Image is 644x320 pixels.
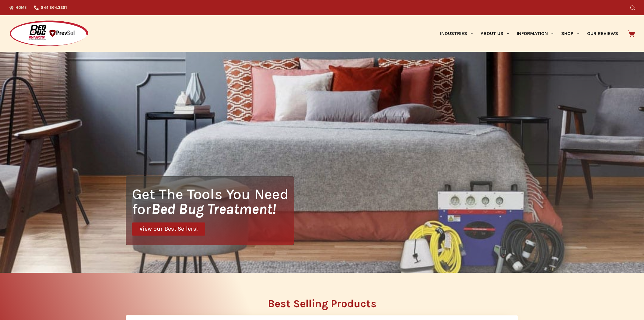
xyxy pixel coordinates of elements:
a: Shop [558,15,583,52]
a: Information [513,15,558,52]
a: Industries [436,15,477,52]
nav: Primary [436,15,622,52]
a: Our Reviews [583,15,622,52]
a: View our Best Sellers! [132,222,205,236]
h2: Best Selling Products [126,298,518,309]
h1: Get The Tools You Need for [132,187,294,216]
img: Prevsol/Bed Bug Heat Doctor [9,20,89,47]
i: Bed Bug Treatment! [151,200,276,218]
a: About Us [477,15,513,52]
span: View our Best Sellers! [139,226,198,232]
button: Search [630,5,635,10]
